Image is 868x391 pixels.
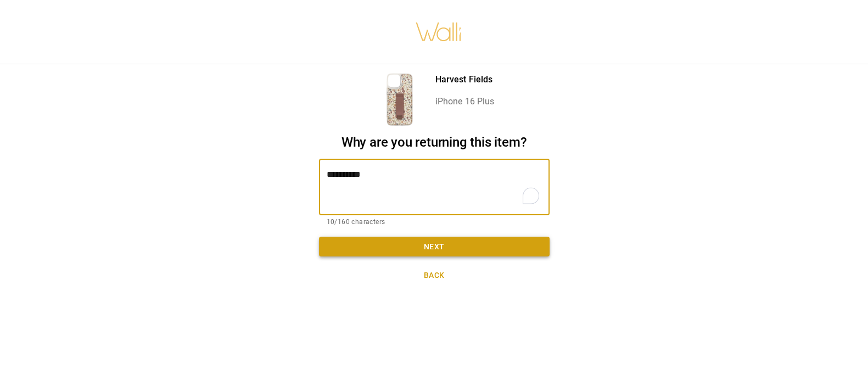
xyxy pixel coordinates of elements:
p: 10/160 characters [327,217,542,228]
button: Next [319,237,550,257]
p: Harvest Fields [435,73,494,86]
textarea: To enrich screen reader interactions, please activate Accessibility in Grammarly extension settings [327,168,542,206]
button: Back [319,265,550,286]
p: iPhone 16 Plus [435,95,494,108]
h2: Why are you returning this item? [319,135,550,150]
img: walli-inc.myshopify.com [415,8,462,55]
